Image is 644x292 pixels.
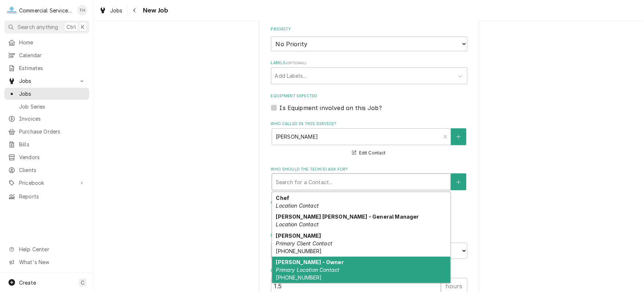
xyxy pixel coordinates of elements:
[4,243,89,255] a: Go to Help Center
[19,128,86,135] span: Purchase Orders
[19,153,86,161] span: Vendors
[451,174,466,190] button: Create New Contact
[280,103,382,112] label: Is Equipment involved on this Job?
[4,138,89,150] a: Bills
[4,49,89,61] a: Calendar
[81,23,84,31] span: K
[19,115,86,123] span: Invoices
[96,4,126,17] a: Jobs
[271,93,467,112] div: Equipment Expected
[4,113,89,125] a: Invoices
[110,7,123,14] span: Jobs
[276,267,339,273] em: Primary Location Contact
[19,140,86,148] span: Bills
[19,51,86,59] span: Calendar
[271,233,467,259] div: Estimated Arrival Time
[351,149,387,158] button: Edit Contact
[4,177,89,189] a: Go to Pricebook
[271,167,467,190] div: Who should the tech(s) ask for?
[4,190,89,202] a: Reports
[286,61,306,65] span: ( optional )
[271,93,467,99] label: Equipment Expected
[4,88,89,100] a: Jobs
[276,202,319,209] em: Location Contact
[4,21,89,33] button: Search anythingCtrlK
[19,77,75,85] span: Jobs
[7,5,17,15] div: C
[19,64,86,72] span: Estimates
[4,75,89,87] a: Go to Jobs
[19,245,85,253] span: Help Center
[276,221,319,227] em: Location Contact
[456,134,461,139] svg: Create New Contact
[276,233,321,239] strong: [PERSON_NAME]
[271,233,467,238] label: Estimated Arrival Time
[456,180,461,185] svg: Create New Contact
[271,60,467,84] div: Labels
[18,23,58,31] span: Search anything
[276,259,343,265] strong: [PERSON_NAME] - Owner
[77,5,87,15] div: TH
[271,200,467,205] label: Attachments
[19,90,86,98] span: Jobs
[276,274,322,281] span: [PHONE_NUMBER]
[276,240,332,247] em: Primary Client Contact
[4,125,89,138] a: Purchase Orders
[271,167,467,172] label: Who should the tech(s) ask for?
[271,121,467,127] label: Who called in this service?
[271,26,467,32] label: Priority
[19,280,36,286] span: Create
[7,5,17,15] div: Commercial Service Co.'s Avatar
[4,62,89,74] a: Estimates
[19,39,86,46] span: Home
[4,256,89,268] a: Go to What's New
[81,279,84,286] span: C
[276,213,419,220] strong: [PERSON_NAME] [PERSON_NAME] - General Manager
[4,151,89,163] a: Vendors
[4,101,89,113] a: Job Series
[271,26,467,51] div: Priority
[271,60,467,66] label: Labels
[66,23,76,31] span: Ctrl
[4,36,89,48] a: Home
[19,258,85,266] span: What's New
[4,164,89,176] a: Clients
[19,179,75,187] span: Pricebook
[19,193,86,200] span: Reports
[19,166,86,174] span: Clients
[276,248,322,254] span: [PHONE_NUMBER]
[271,243,366,259] input: Date
[77,5,87,15] div: Tricia Hansen's Avatar
[271,121,467,157] div: Who called in this service?
[19,103,86,110] span: Job Series
[276,195,289,201] strong: Chef
[141,6,169,15] span: New Job
[271,268,467,274] label: Estimated Job Duration
[451,128,466,145] button: Create New Contact
[129,4,141,16] button: Navigate back
[19,7,73,14] div: Commercial Service Co.
[271,200,467,224] div: Attachments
